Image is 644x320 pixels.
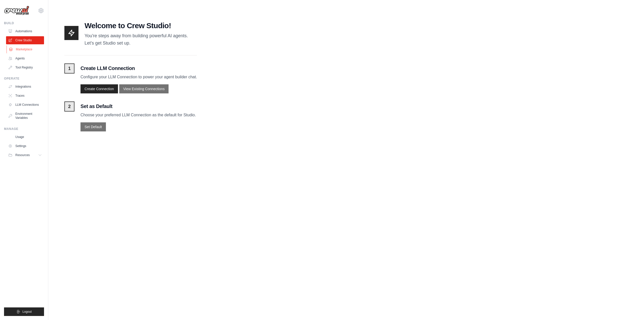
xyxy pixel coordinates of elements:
a: View Existing Connections [119,86,169,91]
a: Set Default [80,124,106,129]
a: Tool Registry [6,63,44,72]
span: Resources [15,153,30,157]
a: Marketplace [7,45,45,53]
a: LLM Connections [6,101,44,109]
div: Build [4,21,44,25]
span: 1 [64,63,74,74]
button: Create Connection [80,84,118,93]
button: Set Default [80,122,106,131]
span: 2 [64,101,74,112]
a: Usage [6,133,44,141]
a: Traces [6,92,44,100]
a: Automations [6,27,44,35]
button: Logout [4,307,44,316]
p: Choose your preferred LLM Connection as the default for Studio. [80,112,197,118]
p: Configure your LLM Connection to power your agent builder chat. [80,74,197,80]
h1: Welcome to Crew Studio! [85,21,188,30]
a: Integrations [6,83,44,91]
img: Logo [4,6,29,15]
button: Resources [6,151,44,159]
h3: Set as Default [80,103,197,110]
a: Environment Variables [6,110,44,122]
button: View Existing Connections [119,84,169,93]
a: Settings [6,142,44,150]
a: Agents [6,54,44,62]
span: Logout [22,310,32,314]
div: Manage [4,127,44,131]
a: Create Connection [80,86,119,91]
a: Crew Studio [6,36,44,44]
p: You're steps away from building powerful AI agents. Let's get Studio set up. [85,32,188,47]
h3: Create LLM Connection [80,65,197,72]
div: Operate [4,77,44,81]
